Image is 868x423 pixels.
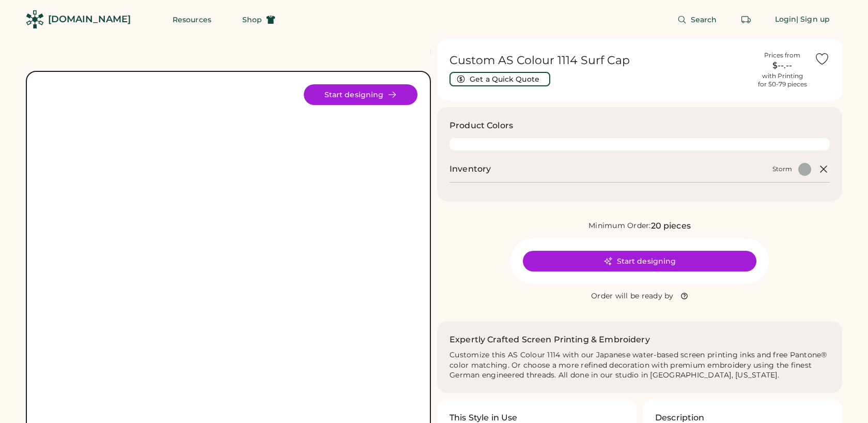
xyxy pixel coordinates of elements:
[523,251,756,271] button: Start designing
[26,10,44,28] img: Rendered Logo - Screens
[450,334,650,346] h2: Expertly Crafted Screen Printing & Embroidery
[450,119,513,132] h3: Product Colors
[796,14,830,25] div: | Sign up
[665,9,730,30] button: Search
[160,9,224,30] button: Resources
[758,72,807,88] div: with Printing for 50-79 pieces
[304,84,417,105] button: Start designing
[242,16,262,23] span: Shop
[591,291,674,301] div: Order will be ready by
[450,53,750,68] h1: Custom AS Colour 1114 Surf Cap
[651,220,691,232] div: 20 pieces
[588,221,651,231] div: Minimum Order:
[48,13,131,26] div: [DOMAIN_NAME]
[450,163,491,175] h2: Inventory
[772,165,792,173] div: Storm
[450,72,550,86] button: Get a Quick Quote
[450,350,830,381] div: Customize this AS Colour 1114 with our Japanese water-based screen printing inks and free Pantone...
[430,45,519,59] div: FREE SHIPPING
[756,59,808,72] div: $--.--
[764,51,800,59] div: Prices from
[775,14,797,25] div: Login
[230,9,288,30] button: Shop
[691,16,717,23] span: Search
[736,9,756,30] button: Retrieve an order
